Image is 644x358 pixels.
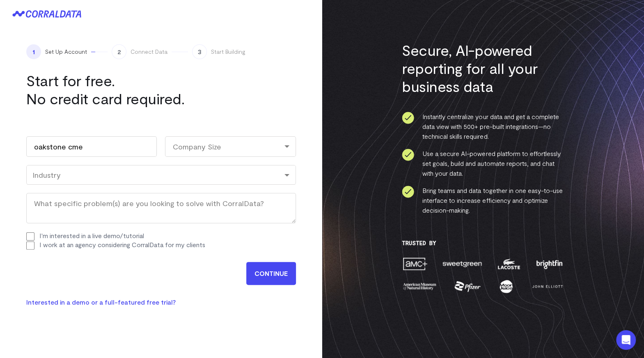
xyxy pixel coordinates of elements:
div: Industry [32,170,290,179]
label: I'm interested in a live demo/tutorial [39,232,144,239]
span: Start Building [211,48,245,56]
li: Bring teams and data together in one easy-to-use interface to increase efficiency and optimize de... [402,186,564,215]
h3: Trusted By [402,240,564,246]
span: 3 [192,44,207,59]
label: I work at an agency considering CorralData for my clients [39,241,205,248]
input: Company Name [26,136,157,157]
h1: Start for free. No credit card required. [26,71,240,108]
li: Instantly centralize your data and get a complete data view with 500+ pre-built integrations—no t... [402,112,564,141]
div: Company Size [165,136,296,157]
li: Use a secure AI-powered platform to effortlessly set goals, build and automate reports, and chat ... [402,149,564,178]
a: Interested in a demo or a full-featured free trial? [26,298,176,306]
h3: Secure, AI-powered reporting for all your business data [402,41,564,95]
span: 2 [112,44,126,59]
span: Set Up Account [45,48,87,56]
div: Open Intercom Messenger [616,330,636,350]
span: Connect Data [131,48,167,56]
input: CONTINUE [246,262,296,285]
span: 1 [26,44,41,59]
